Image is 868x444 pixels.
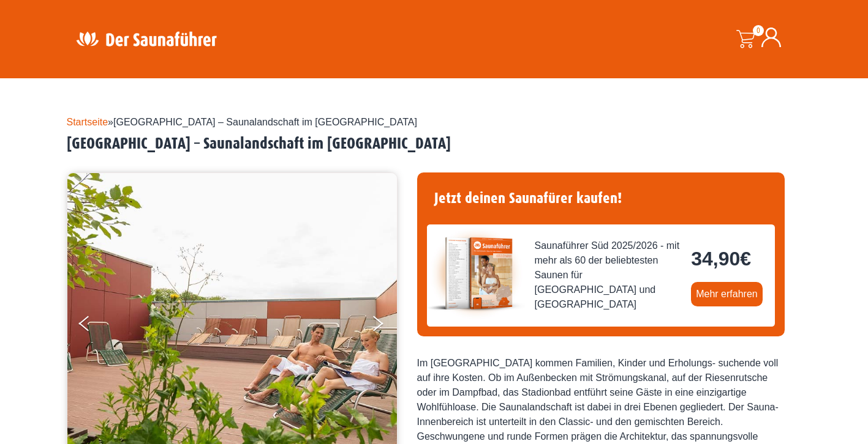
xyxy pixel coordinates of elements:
[67,135,802,154] h2: [GEOGRAPHIC_DATA] – Saunalandschaft im [GEOGRAPHIC_DATA]
[113,117,417,127] span: [GEOGRAPHIC_DATA] – Saunalandschaft im [GEOGRAPHIC_DATA]
[691,282,763,306] a: Mehr erfahren
[753,25,764,36] span: 0
[67,117,108,127] a: Startseite
[740,248,751,270] span: €
[79,311,110,341] button: Previous
[427,182,775,215] h4: Jetzt deinen Saunafürer kaufen!
[427,224,525,322] img: der-saunafuehrer-2025-sued.jpg
[371,311,401,341] button: Next
[691,248,751,270] bdi: 34,90
[67,117,417,127] span: »
[535,239,682,312] span: Saunaführer Süd 2025/2026 - mit mehr als 60 der beliebtesten Saunen für [GEOGRAPHIC_DATA] und [GE...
